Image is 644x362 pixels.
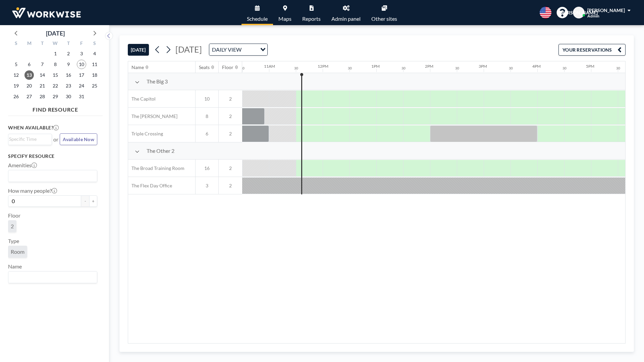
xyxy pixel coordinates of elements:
span: The [PERSON_NAME] [128,113,177,119]
button: - [81,195,89,207]
label: Name [8,263,22,270]
input: Search for option [9,273,93,282]
div: 1PM [371,64,380,69]
span: or [53,136,58,143]
div: 3PM [479,64,487,69]
div: T [62,40,75,48]
div: 30 [348,66,352,70]
span: 2 [219,165,242,171]
span: Monday, October 20, 2025 [24,81,34,90]
button: + [89,195,97,207]
span: 10 [196,96,218,102]
div: [DATE] [46,28,65,38]
span: The Big 3 [147,78,168,85]
span: Friday, October 31, 2025 [77,92,86,101]
span: DAILY VIEW [211,45,243,54]
span: 16 [196,165,218,171]
div: T [36,40,49,48]
span: Wednesday, October 8, 2025 [51,60,60,69]
div: S [88,40,101,48]
span: Tuesday, October 21, 2025 [38,81,47,90]
div: 30 [455,66,459,70]
span: 6 [196,131,218,137]
span: 8 [196,113,218,119]
span: Tuesday, October 14, 2025 [38,70,47,80]
div: 30 [616,66,620,70]
span: 2 [219,131,242,137]
div: 30 [509,66,513,70]
button: [DATE] [128,44,149,56]
span: 2 [219,96,242,102]
img: organization-logo [11,6,82,19]
div: 30 [294,66,298,70]
span: Room [11,248,24,255]
div: 11AM [264,64,275,69]
span: 2 [219,113,242,119]
span: Friday, October 24, 2025 [77,81,86,90]
span: Friday, October 10, 2025 [77,60,86,69]
span: Sunday, October 26, 2025 [11,92,21,101]
span: Thursday, October 2, 2025 [64,49,73,58]
h3: Specify resource [8,153,97,159]
div: 12PM [318,64,328,69]
div: 30 [562,66,567,70]
div: F [75,40,88,48]
label: Type [8,238,19,244]
span: Saturday, October 18, 2025 [90,70,99,80]
div: 4PM [532,64,541,69]
button: YOUR RESERVATIONS [558,44,626,56]
div: Search for option [8,170,97,182]
label: Floor [8,212,20,219]
span: The Flex Day Office [128,183,172,189]
span: Sunday, October 5, 2025 [11,60,21,69]
span: Sunday, October 19, 2025 [11,81,21,90]
span: The Broad Training Room [128,165,184,171]
input: Search for option [9,135,48,143]
span: 2 [219,183,242,189]
div: W [49,40,62,48]
div: 2PM [425,64,433,69]
span: Tuesday, October 28, 2025 [38,92,47,101]
span: Monday, October 13, 2025 [24,70,34,80]
span: Other sites [371,16,397,21]
h4: FIND RESOURCE [8,104,103,113]
span: [PERSON_NAME] [587,7,625,13]
div: 30 [401,66,406,70]
span: Saturday, October 4, 2025 [90,49,99,58]
span: The Capitol [128,96,156,102]
span: Wednesday, October 15, 2025 [51,70,60,80]
span: Friday, October 3, 2025 [77,49,86,58]
input: Search for option [244,45,256,54]
span: Admin [587,13,599,18]
span: Schedule [247,16,268,21]
span: [PERSON_NAME] [560,10,598,16]
span: Maps [278,16,291,21]
span: The Other 2 [147,147,174,154]
span: Thursday, October 9, 2025 [64,60,73,69]
span: Thursday, October 16, 2025 [64,70,73,80]
span: Triple Crossing [128,131,163,137]
span: Friday, October 17, 2025 [77,70,86,80]
div: Seats [199,64,210,70]
span: Wednesday, October 1, 2025 [51,49,60,58]
span: Wednesday, October 22, 2025 [51,81,60,90]
span: Monday, October 6, 2025 [24,60,34,69]
label: Amenities [8,162,37,169]
span: [DATE] [175,44,202,54]
span: Wednesday, October 29, 2025 [51,92,60,101]
input: Search for option [9,172,93,180]
span: Thursday, October 30, 2025 [64,92,73,101]
span: Reports [302,16,321,21]
span: Saturday, October 11, 2025 [90,60,99,69]
div: 5PM [586,64,594,69]
div: M [23,40,36,48]
span: Available Now [63,136,94,142]
button: Available Now [60,133,97,145]
label: How many people? [8,187,57,194]
span: Admin panel [331,16,361,21]
span: 2 [11,223,14,229]
div: Floor [222,64,233,70]
div: Search for option [8,271,97,283]
span: Thursday, October 23, 2025 [64,81,73,90]
span: Tuesday, October 7, 2025 [38,60,47,69]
